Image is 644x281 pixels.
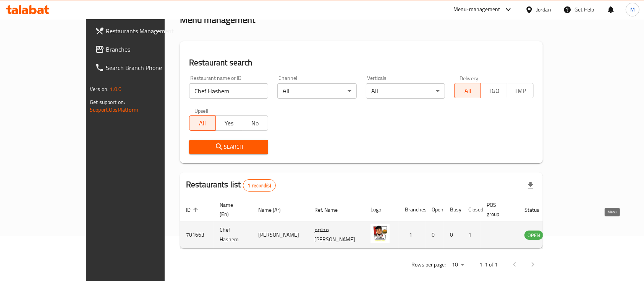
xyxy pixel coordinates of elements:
[215,115,242,131] button: Yes
[536,5,551,14] div: Jordan
[510,85,531,96] span: TMP
[460,75,479,81] label: Delivery
[89,40,194,58] a: Branches
[426,221,444,249] td: 0
[462,198,481,221] th: Closed
[524,231,543,240] span: OPEN
[214,221,252,249] td: Chef Hashem
[521,176,540,195] div: Export file
[399,221,426,249] td: 1
[371,224,390,243] img: Chef Hashem
[106,45,188,54] span: Branches
[366,83,445,99] div: All
[484,85,504,96] span: TGO
[458,85,478,96] span: All
[195,142,262,152] span: Search
[479,260,498,270] p: 1-1 of 1
[630,5,635,14] span: M
[106,26,188,36] span: Restaurants Management
[89,22,194,40] a: Restaurants Management
[219,118,239,129] span: Yes
[189,140,268,154] button: Search
[90,97,125,107] span: Get support on:
[180,198,585,249] table: enhanced table
[243,179,276,192] div: Total records count
[524,205,549,214] span: Status
[308,221,364,249] td: مطعم [PERSON_NAME]
[399,198,426,221] th: Branches
[454,83,481,98] button: All
[189,83,268,99] input: Search for restaurant name or ID..
[180,221,214,249] td: 701663
[449,259,467,271] div: Rows per page:
[453,5,500,14] div: Menu-management
[444,198,462,221] th: Busy
[193,118,213,129] span: All
[487,200,509,219] span: POS group
[194,108,209,113] label: Upsell
[242,115,269,131] button: No
[90,105,138,115] a: Support.OpsPlatform
[245,118,265,129] span: No
[444,221,462,249] td: 0
[220,200,243,219] span: Name (En)
[364,198,399,221] th: Logo
[189,115,216,131] button: All
[189,57,534,68] h2: Restaurant search
[186,179,276,192] h2: Restaurants list
[426,198,444,221] th: Open
[462,221,481,249] td: 1
[277,83,356,99] div: All
[180,14,255,26] h2: Menu management
[507,83,534,98] button: TMP
[106,63,188,72] span: Search Branch Phone
[110,84,121,94] span: 1.0.0
[89,58,194,77] a: Search Branch Phone
[252,221,308,249] td: [PERSON_NAME]
[243,182,276,189] span: 1 record(s)
[481,83,507,98] button: TGO
[258,205,291,214] span: Name (Ar)
[186,205,201,214] span: ID
[314,205,348,214] span: Ref. Name
[411,260,446,270] p: Rows per page:
[90,84,108,94] span: Version:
